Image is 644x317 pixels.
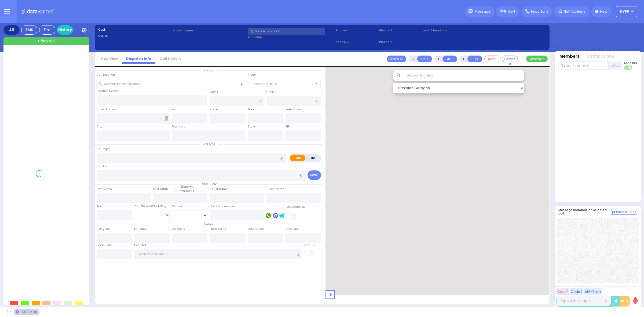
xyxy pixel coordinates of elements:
[620,9,629,14] span: ky68
[417,56,432,62] button: UNIT
[248,73,256,77] label: Areas
[153,187,169,191] label: Last Name
[403,70,524,81] input: Search location
[210,90,219,94] label: Cross 1
[387,56,406,62] button: Transfer call
[172,204,182,209] label: Gender
[467,56,482,62] button: BUS
[210,107,218,112] label: Room
[21,8,57,15] img: Logo
[172,125,185,129] label: Township
[97,89,118,93] label: Location Name
[266,187,284,191] label: P Last Name
[200,142,218,146] span: Call type
[248,28,325,35] input: Search a contact
[198,182,219,186] span: Patient info
[379,28,421,33] span: Phone 3
[305,155,320,161] label: Fire
[564,9,585,14] span: Notifications
[201,222,216,226] span: Status
[423,28,484,33] label: Last 3 location
[624,61,637,65] span: Send text
[97,227,110,231] label: Assigned
[559,53,580,60] button: Members
[286,227,299,231] label: In Service
[248,107,254,112] label: Floor
[286,125,290,129] label: ZIP
[97,147,109,151] label: Call Type
[624,65,633,70] label: Turn off text
[3,25,20,35] div: All
[14,309,39,315] div: See map
[97,125,102,129] label: City
[469,9,473,13] img: message.svg
[335,40,377,44] span: Phone 2
[37,38,55,43] span: + New call
[502,56,518,62] button: Covered
[248,35,334,39] label: Location
[570,288,583,295] button: Code 2
[557,288,569,295] button: Code 1
[286,205,305,209] label: Use Callback
[612,211,615,214] img: comment-alt.png
[210,187,228,191] label: P First Name
[173,28,246,33] label: Caller name
[248,125,255,129] label: State
[210,204,235,209] label: Call back number
[122,56,155,61] a: Dispatch info
[251,81,277,87] span: Select an area
[39,25,55,35] div: Fire
[474,9,491,14] span: Message
[558,61,609,70] input: Search member
[286,107,301,112] label: Entry Code
[134,227,147,231] label: En Route
[587,53,614,60] button: Notifications
[308,170,321,180] button: Send
[155,56,185,61] a: Call History
[558,208,611,215] h5: Message members on selected call
[290,155,306,161] label: EMS
[584,288,602,295] button: ALS-Rush
[97,187,112,191] label: First Name
[134,204,170,209] div: Year/Month/Week/Day
[98,27,171,32] label: Cad:
[442,56,457,62] button: ALS
[531,9,548,14] span: Important
[611,209,637,215] button: Internal Chat
[57,25,73,35] a: History
[484,56,500,62] button: Code-1
[600,9,608,14] span: Help
[335,28,377,33] span: Phone 1
[97,204,102,209] label: Age
[180,189,194,193] span: members
[134,243,146,247] label: Hospital
[97,107,117,112] label: Street Address
[172,107,177,112] label: Apt
[200,68,217,72] span: Location
[180,185,196,189] small: Share with
[379,40,421,44] span: Phone 4
[172,227,185,231] label: On Scene
[97,79,245,89] input: Search location here
[164,116,168,121] span: Other building occupants
[96,56,122,61] a: Map View
[210,227,226,231] label: From Scene
[508,9,515,14] span: Alert
[134,249,302,259] input: Search hospital
[248,227,264,231] label: Destination
[21,25,37,35] div: EMS
[304,243,314,247] label: Pick up
[616,6,637,17] button: ky68
[98,34,171,38] label: Caller:
[526,56,548,62] button: Message
[97,73,115,77] label: Call Location
[97,243,113,247] label: Back Home
[616,210,636,214] span: Internal Chat
[97,164,108,169] label: Call Info
[266,90,277,94] label: Cross 2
